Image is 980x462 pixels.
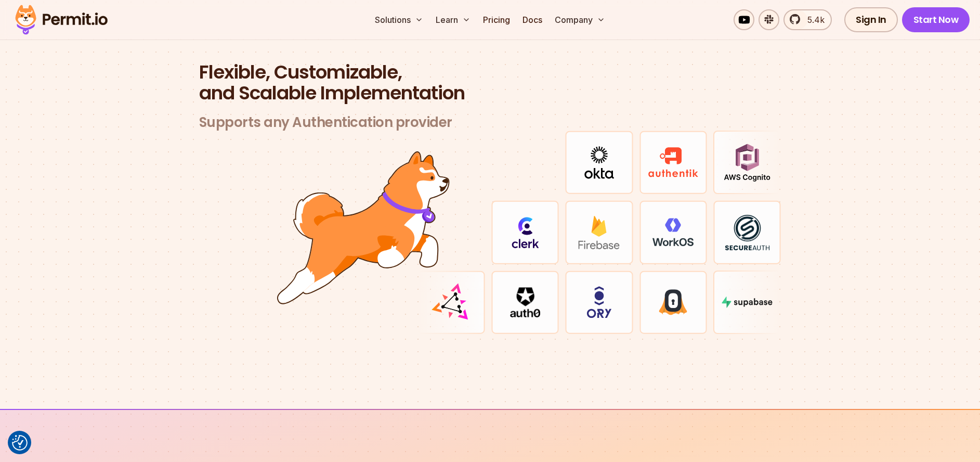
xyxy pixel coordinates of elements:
a: Docs [518,9,546,30]
span: Flexible, Customizable, [199,62,781,83]
img: Permit logo [10,2,112,37]
a: Start Now [902,7,970,32]
button: Solutions [371,9,427,30]
a: Pricing [479,9,514,30]
h2: and Scalable Implementation [199,62,781,104]
h3: Supports any Authentication provider [199,114,781,131]
a: Sign In [844,7,898,32]
img: Revisit consent button [12,435,28,451]
a: 5.4k [783,9,832,30]
button: Company [551,9,609,30]
span: 5.4k [801,14,825,26]
button: Consent Preferences [12,435,28,451]
button: Learn [432,9,475,30]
